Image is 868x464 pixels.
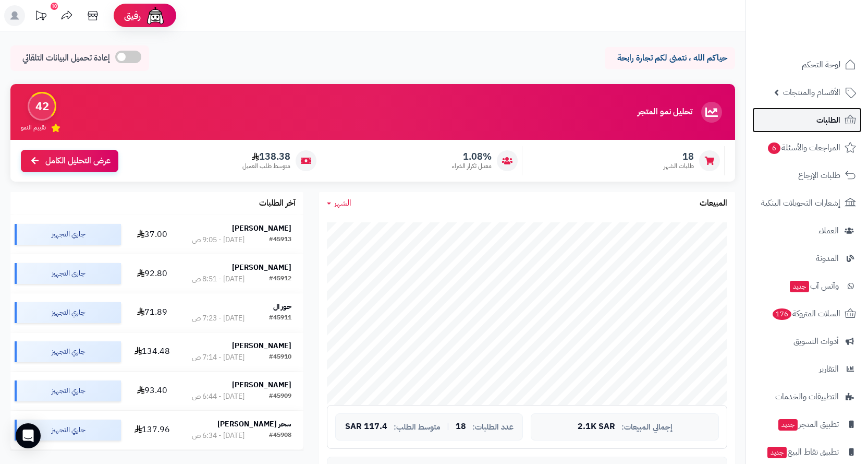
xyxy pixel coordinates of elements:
[818,223,839,238] span: العملاء
[28,5,54,29] a: تحديثات المنصة
[447,423,449,431] span: |
[456,422,466,432] span: 18
[273,301,291,312] strong: حور ال
[452,151,492,162] span: 1.08%
[772,308,791,320] span: 176
[21,123,46,132] span: تقييم النمو
[192,352,244,363] div: [DATE] - 7:14 ص
[772,306,840,321] span: السلات المتروكة
[15,420,121,441] div: جاري التجهيز
[345,422,387,432] span: 117.4 SAR
[242,151,290,162] span: 138.38
[232,262,291,273] strong: [PERSON_NAME]
[752,356,862,382] a: التقارير
[767,140,840,155] span: المراجعات والأسئلة
[752,329,862,354] a: أدوات التسويق
[145,5,166,26] img: ai-face.png
[790,281,809,292] span: جديد
[664,151,694,162] span: 18
[752,191,862,216] a: إشعارات التحويلات البنكية
[798,168,840,183] span: طلبات الإرجاع
[752,384,862,409] a: التطبيقات والخدمات
[192,313,244,324] div: [DATE] - 7:23 ص
[700,199,727,208] h3: المبيعات
[125,293,180,332] td: 71.89
[783,85,840,100] span: الأقسام والمنتجات
[15,263,121,284] div: جاري التجهيز
[789,279,839,293] span: وآتس آب
[578,422,615,432] span: 2.1K SAR
[472,423,514,432] span: عدد الطلبات:
[766,445,839,459] span: تطبيق نقاط البيع
[768,142,781,154] span: 6
[752,218,862,243] a: العملاء
[638,108,692,117] h3: تحليل نمو المتجر
[797,23,858,45] img: logo-2.png
[269,431,291,441] div: #45908
[192,274,244,284] div: [DATE] - 8:51 ص
[51,3,58,10] div: 10
[752,135,862,160] a: المراجعات والأسئلة6
[15,302,121,323] div: جاري التجهيز
[15,224,121,245] div: جاري التجهيز
[125,372,180,410] td: 93.40
[125,215,180,254] td: 37.00
[22,52,110,64] span: إعادة تحميل البيانات التلقائي
[752,246,862,271] a: المدونة
[242,162,290,171] span: متوسط طلب العميل
[752,163,862,188] a: طلبات الإرجاع
[752,301,862,326] a: السلات المتروكة176
[752,412,862,437] a: تطبيق المتجرجديد
[394,423,441,432] span: متوسط الطلب:
[15,380,121,401] div: جاري التجهيز
[269,274,291,284] div: #45912
[192,235,244,245] div: [DATE] - 9:05 ص
[16,423,41,448] div: Open Intercom Messenger
[45,155,111,167] span: عرض التحليل الكامل
[232,379,291,390] strong: [PERSON_NAME]
[259,199,296,208] h3: آخر الطلبات
[802,57,840,72] span: لوحة التحكم
[819,362,839,376] span: التقارير
[752,108,862,133] a: الطلبات
[793,334,839,349] span: أدوات التسويق
[21,150,118,172] a: عرض التحليل الكامل
[775,389,839,404] span: التطبيقات والخدمات
[269,235,291,245] div: #45913
[232,223,291,234] strong: [PERSON_NAME]
[613,52,727,64] p: حياكم الله ، نتمنى لكم تجارة رابحة
[192,391,244,402] div: [DATE] - 6:44 ص
[124,9,141,22] span: رفيق
[125,332,180,371] td: 134.48
[269,313,291,324] div: #45911
[816,113,840,127] span: الطلبات
[777,417,839,432] span: تطبيق المتجر
[752,52,862,77] a: لوحة التحكم
[125,411,180,449] td: 137.96
[621,423,673,432] span: إجمالي المبيعات:
[816,251,839,266] span: المدونة
[15,341,121,362] div: جاري التجهيز
[269,352,291,363] div: #45910
[125,254,180,293] td: 92.80
[778,419,798,431] span: جديد
[192,431,244,441] div: [DATE] - 6:34 ص
[761,196,840,210] span: إشعارات التحويلات البنكية
[269,391,291,402] div: #45909
[217,419,291,430] strong: سحر [PERSON_NAME]
[767,447,787,458] span: جديد
[664,162,694,171] span: طلبات الشهر
[452,162,492,171] span: معدل تكرار الشراء
[334,197,351,209] span: الشهر
[752,273,862,299] a: وآتس آبجديد
[327,197,351,209] a: الشهر
[232,340,291,351] strong: [PERSON_NAME]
